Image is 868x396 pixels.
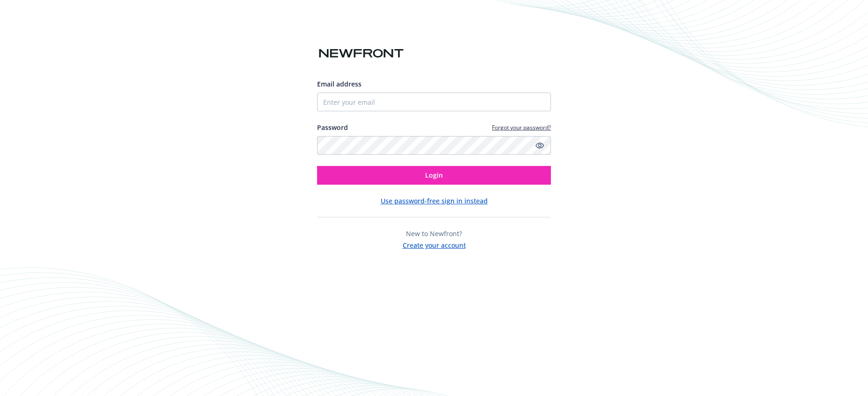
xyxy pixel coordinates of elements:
[317,122,348,132] label: Password
[403,238,466,250] button: Create your account
[317,166,551,185] button: Login
[425,171,443,180] span: Login
[317,79,362,88] span: Email address
[406,229,462,238] span: New to Newfront?
[534,140,545,151] a: Show password
[492,123,551,131] a: Forgot your password?
[317,45,405,62] img: Newfront logo
[317,136,551,155] input: Enter your password
[381,196,488,206] button: Use password-free sign in instead
[317,93,551,111] input: Enter your email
